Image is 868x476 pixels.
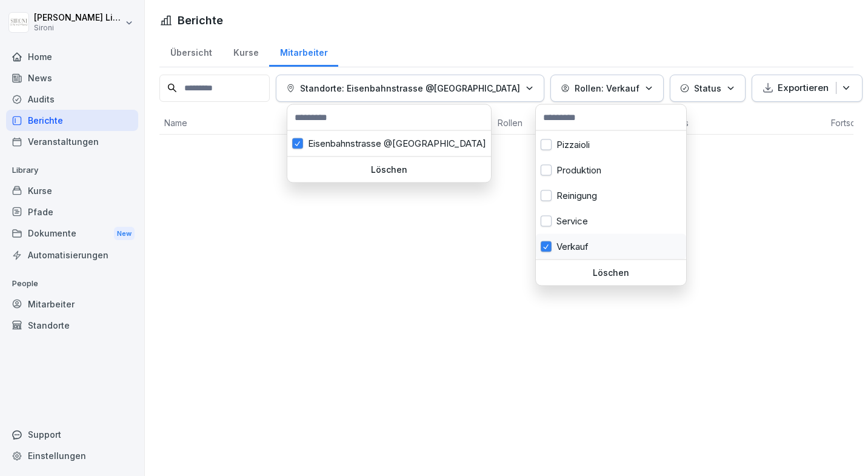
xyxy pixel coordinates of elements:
div: Reinigung [536,183,686,209]
p: Löschen [541,267,681,278]
div: Verkauf [536,234,686,260]
div: Service [536,209,686,234]
p: Standorte: Eisenbahnstrasse @[GEOGRAPHIC_DATA] [300,82,520,95]
p: Status [694,82,721,95]
div: Produktion [536,158,686,183]
p: Rollen: Verkauf [575,82,639,95]
div: Pizzaioli [536,132,686,158]
p: Exportieren [778,81,829,95]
